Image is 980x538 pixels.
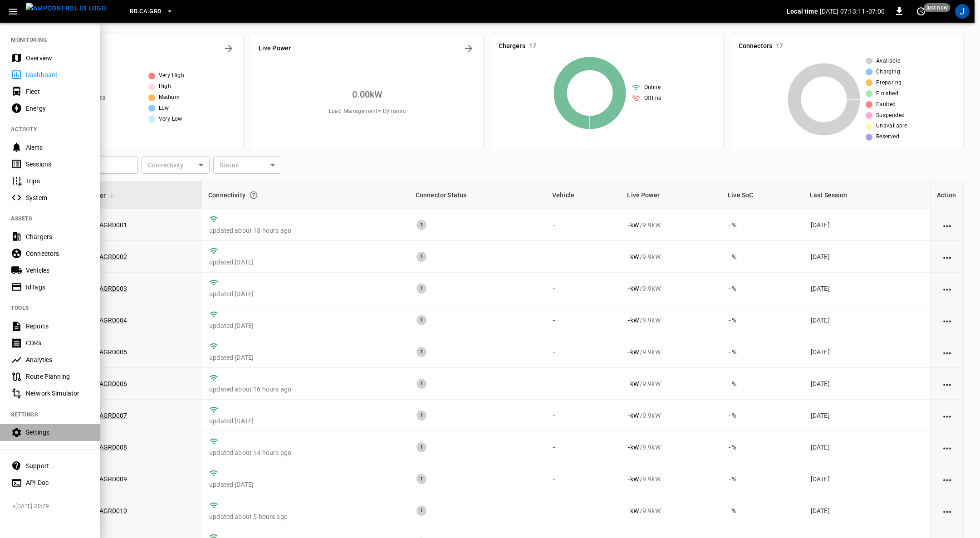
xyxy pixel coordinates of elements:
[26,322,89,331] div: Reports
[26,389,89,398] div: Network Simulator
[26,338,89,347] div: CDRs
[26,54,89,63] div: Overview
[26,193,89,202] div: System
[26,87,89,96] div: Fleet
[26,478,89,487] div: API Doc
[26,176,89,186] div: Trips
[26,372,89,381] div: Route Planning
[955,4,970,19] div: profile-icon
[26,355,89,364] div: Analytics
[26,143,89,152] div: Alerts
[787,7,818,16] p: Local time
[914,4,928,19] button: set refresh interval
[130,6,161,17] span: RB.CA.GRD
[13,502,93,511] span: v [DATE] 20:29
[26,266,89,275] div: Vehicles
[26,232,89,241] div: Chargers
[26,104,89,113] div: Energy
[924,3,951,12] span: just now
[26,283,89,292] div: IdTags
[26,70,89,79] div: Dashboard
[820,7,885,16] p: [DATE] 07:13:11 -07:00
[26,3,106,14] img: ampcontrol.io logo
[26,428,89,437] div: Settings
[26,461,89,470] div: Support
[26,249,89,258] div: Connectors
[26,160,89,169] div: Sessions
